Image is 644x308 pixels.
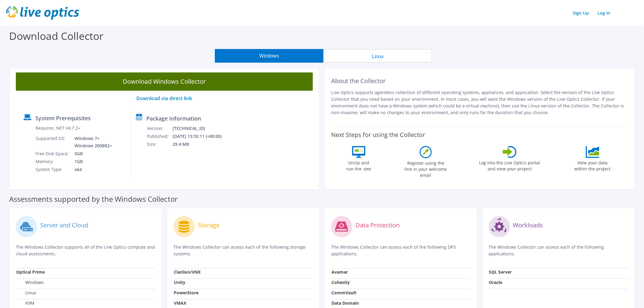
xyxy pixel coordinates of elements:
[9,196,178,202] label: Assessments supported by the Windows Collector
[513,222,543,228] label: Workloads
[355,222,400,228] label: Data Protection
[489,279,502,285] strong: Oracle
[147,124,172,132] td: Version:
[16,290,36,296] label: Linux
[331,244,471,257] p: The Windows Collector can assess each of the following DPS applications.
[172,124,229,132] td: [TECHNICAL_ID]
[70,135,113,150] td: Windows 7+ Windows 2008R2+
[331,131,425,138] label: Next Steps for using the Collector
[35,166,70,173] td: System Type:
[489,269,512,275] strong: SQL Server
[16,279,44,285] label: Windows
[9,29,103,43] label: Download Collector
[331,269,348,275] strong: Avamar
[16,244,155,257] p: The Windows Collector supports all of the Live Optics compute and cloud assessments.
[172,132,229,140] td: [DATE] 13:35:11 (+00:00)
[331,290,356,296] strong: CommVault
[35,115,91,121] label: System Prerequisites
[174,300,186,306] strong: VMAX
[345,158,373,172] label: Unzip and run the .exe
[331,300,359,306] strong: Data Domain
[215,49,324,63] button: Windows
[147,132,172,140] td: Published:
[173,244,313,257] p: The Windows Collector can assess each of the following storage systems.
[40,222,88,228] label: Server and Cloud
[16,300,34,306] label: KVM
[571,158,614,172] label: View your data within the project
[489,244,628,257] p: The Windows Collector can assess each of the following applications.
[70,150,113,158] td: 5GB
[6,6,79,20] img: live_optics_svg.svg
[331,89,628,116] p: Live Optics supports agentless collection of different operating systems, appliances, and applica...
[595,9,614,17] a: Log In
[70,166,113,173] td: x64
[174,279,185,285] strong: Unity
[70,158,113,166] td: 1GB
[174,269,201,275] strong: Clariion/VNX
[174,290,198,296] strong: PowerStore
[570,9,592,17] a: Sign Up
[16,72,313,91] a: Download Windows Collector
[36,125,80,131] label: Requires .NET V4.7.2+
[35,150,70,158] td: Free Disk Space:
[403,158,449,178] label: Register using the line in your welcome email
[198,222,219,228] label: Storage
[324,49,432,63] button: Linux
[331,77,628,85] h2: About the Collector
[137,95,192,102] a: Download via direct link
[172,140,229,148] td: 29.4 MB
[147,140,172,148] td: Size:
[146,115,201,121] label: Package Information
[331,279,350,285] strong: Cohesity
[35,158,70,166] td: Memory:
[35,135,70,150] td: Supported OS:
[479,158,541,172] label: Log into the Live Optics portal and view your project
[16,269,45,275] strong: Optical Prime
